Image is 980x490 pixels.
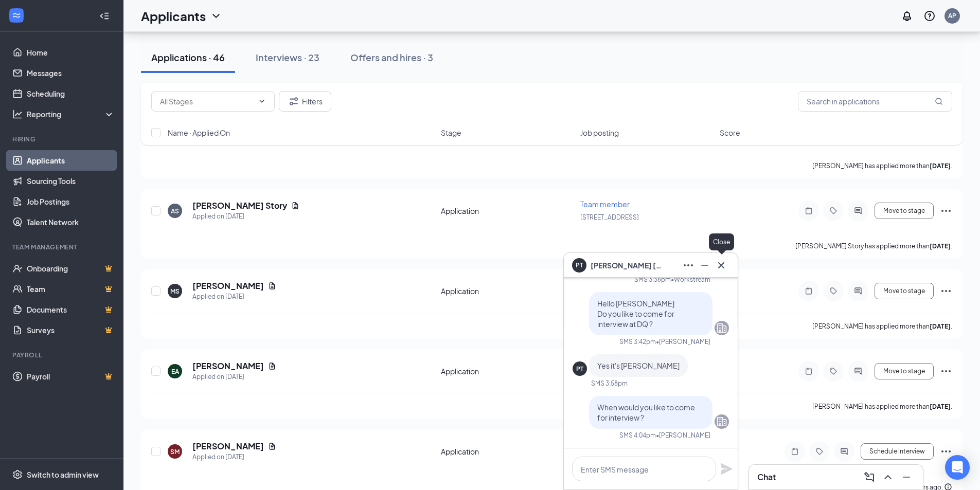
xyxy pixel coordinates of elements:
[258,97,266,105] svg: ChevronDown
[619,431,656,440] div: SMS 4:04pm
[757,471,776,483] h3: Chat
[803,207,815,215] svg: Note
[716,322,728,334] svg: Company
[350,51,433,64] div: Offers and hires · 3
[827,207,840,215] svg: Tag
[441,366,574,376] div: Application
[27,42,115,63] a: Home
[619,337,656,346] div: SMS 3:42pm
[192,372,276,382] div: Applied on [DATE]
[171,367,179,376] div: EA
[861,469,878,485] button: ComposeMessage
[634,275,671,284] div: SMS 3:36pm
[168,128,230,138] span: Name · Applied On
[27,191,115,212] a: Job Postings
[656,337,710,346] span: • [PERSON_NAME]
[720,128,740,138] span: Score
[923,10,936,22] svg: QuestionInfo
[798,91,952,112] input: Search in applications
[580,128,619,138] span: Job posting
[709,233,734,250] div: Close
[812,402,952,411] p: [PERSON_NAME] has applied more than .
[27,279,115,299] a: TeamCrown
[901,10,913,22] svg: Notifications
[27,469,99,480] div: Switch to admin view
[697,257,713,274] button: Minimize
[12,469,23,480] svg: Settings
[827,367,840,375] svg: Tag
[99,11,110,21] svg: Collapse
[27,212,115,232] a: Talent Network
[880,469,896,485] button: ChevronUp
[27,150,115,171] a: Applicants
[160,96,254,107] input: All Stages
[940,445,952,458] svg: Ellipses
[875,363,934,379] button: Move to stage
[268,282,276,290] svg: Document
[11,10,22,21] svg: WorkstreamLogo
[930,322,951,330] b: [DATE]
[812,322,952,331] p: [PERSON_NAME] has applied more than .
[852,207,864,215] svg: ActiveChat
[863,471,876,483] svg: ComposeMessage
[27,109,115,119] div: Reporting
[170,447,180,456] div: SM
[12,243,113,251] div: Team Management
[279,91,331,112] button: Filter Filters
[141,7,206,25] h1: Applicants
[441,446,574,457] div: Application
[441,286,574,296] div: Application
[713,257,729,274] button: Cross
[291,202,299,210] svg: Document
[945,455,970,480] div: Open Intercom Messenger
[192,292,276,302] div: Applied on [DATE]
[597,299,674,329] span: Hello [PERSON_NAME] Do you like to come for interview at DQ ?
[27,366,115,387] a: PayrollCrown
[699,259,711,271] svg: Minimize
[838,447,850,456] svg: ActiveChat
[192,441,264,452] h5: [PERSON_NAME]
[12,351,113,359] div: Payroll
[170,287,180,296] div: MS
[803,367,815,375] svg: Note
[930,162,951,170] b: [DATE]
[656,431,710,440] span: • [PERSON_NAME]
[268,362,276,370] svg: Document
[597,403,695,422] span: When would you like to come for interview ?
[940,205,952,217] svg: Ellipses
[680,257,697,274] button: Ellipses
[716,415,728,428] svg: Company
[900,471,913,483] svg: Minimize
[597,361,680,370] span: Yes it's [PERSON_NAME]
[27,258,115,279] a: OnboardingCrown
[803,287,815,295] svg: Note
[268,442,276,450] svg: Document
[151,51,225,64] div: Applications · 46
[580,199,630,209] span: Team member
[576,365,583,373] div: PT
[861,443,934,460] button: Schedule Interview
[591,260,663,271] span: [PERSON_NAME] [PERSON_NAME]
[441,206,574,216] div: Application
[210,10,222,22] svg: ChevronDown
[875,203,934,219] button: Move to stage
[192,360,264,372] h5: [PERSON_NAME]
[935,97,943,105] svg: MagnifyingGlass
[256,51,319,64] div: Interviews · 23
[940,365,952,377] svg: Ellipses
[671,275,710,284] span: • Workstream
[720,463,733,475] svg: Plane
[715,259,727,271] svg: Cross
[827,287,840,295] svg: Tag
[875,283,934,299] button: Move to stage
[882,471,894,483] svg: ChevronUp
[27,171,115,191] a: Sourcing Tools
[288,95,300,107] svg: Filter
[813,447,826,456] svg: Tag
[171,207,179,215] div: AS
[789,447,801,456] svg: Note
[441,128,461,138] span: Stage
[898,469,915,485] button: Minimize
[27,63,115,83] a: Messages
[27,83,115,104] a: Scheduling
